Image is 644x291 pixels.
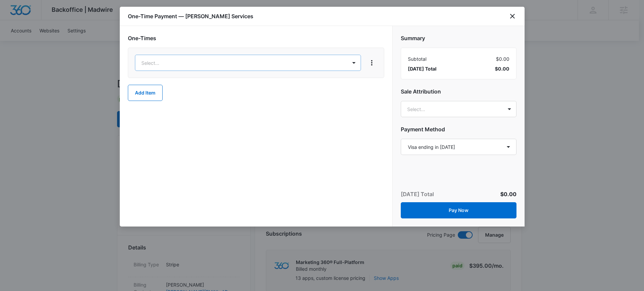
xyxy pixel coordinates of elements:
span: $0.00 [495,65,509,72]
button: close [508,12,516,20]
h2: One-Times [128,34,384,42]
h2: Payment Method [401,125,516,133]
h2: Sale Attribution [401,87,516,96]
button: Pay Now [401,202,516,218]
h1: One-Time Payment — [PERSON_NAME] Services [128,12,253,20]
button: Add Item [128,85,163,101]
span: Subtotal [408,55,426,62]
span: [DATE] Total [408,65,437,72]
span: $0.00 [500,191,516,197]
p: [DATE] Total [401,190,434,198]
button: View More [366,57,377,68]
h2: Summary [401,34,516,42]
div: $0.00 [408,55,509,62]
